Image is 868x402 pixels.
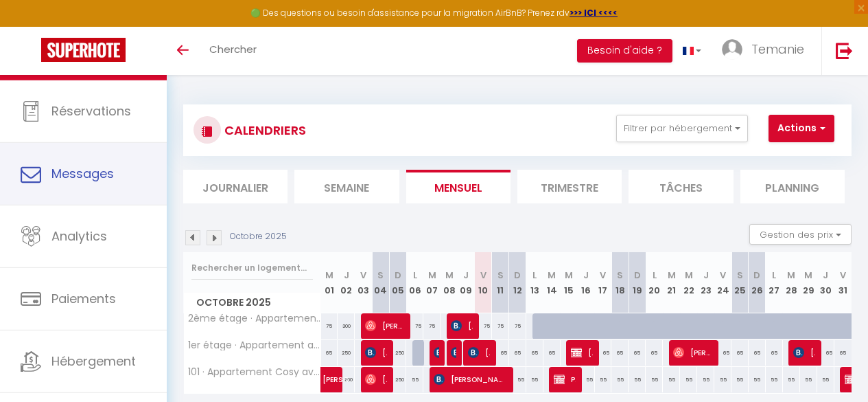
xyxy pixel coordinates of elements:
[834,252,852,313] th: 31
[697,252,714,313] th: 23
[526,252,543,313] th: 13
[749,252,766,313] th: 26
[434,339,439,366] span: [PERSON_NAME]
[804,269,812,282] abbr: M
[834,340,852,366] div: 65
[51,290,116,307] span: Paiements
[817,340,834,366] div: 65
[737,269,743,282] abbr: S
[663,252,680,313] th: 21
[355,252,372,313] th: 03
[475,252,492,313] th: 10
[800,252,817,313] th: 29
[221,115,306,146] h3: CALENDRIERS
[663,367,680,392] div: 55
[554,366,576,392] span: Propriétaire [PERSON_NAME]
[294,170,399,203] li: Semaine
[749,224,852,245] button: Gestion des prix
[629,170,733,203] li: Tâches
[673,339,712,366] span: [PERSON_NAME]
[766,252,783,313] th: 27
[517,170,622,203] li: Trimestre
[321,313,338,339] div: 75
[616,115,748,142] button: Filtrer par hébergement
[509,340,526,366] div: 65
[751,41,804,58] span: Temanie
[184,293,320,313] span: Octobre 2025
[617,269,623,282] abbr: S
[434,366,505,392] span: [PERSON_NAME]
[583,269,589,282] abbr: J
[230,230,287,243] p: Octobre 2025
[338,313,355,339] div: 300
[629,340,646,366] div: 65
[458,252,475,313] th: 09
[377,269,384,282] abbr: S
[406,170,511,203] li: Mensuel
[509,313,526,339] div: 75
[817,252,834,313] th: 30
[365,366,387,392] span: [PERSON_NAME]
[514,269,521,282] abbr: D
[344,269,349,282] abbr: J
[611,252,629,313] th: 18
[365,339,387,366] span: [PERSON_NAME]
[41,38,126,62] img: Super Booking
[787,269,795,282] abbr: M
[338,340,355,366] div: 250
[322,359,354,386] span: [PERSON_NAME]
[423,313,441,339] div: 75
[646,367,663,392] div: 55
[199,27,267,75] a: Chercher
[793,339,815,366] span: [PERSON_NAME]
[578,367,595,392] div: 55
[697,367,714,392] div: 55
[680,367,697,392] div: 55
[753,269,760,282] abbr: D
[749,340,766,366] div: 65
[51,102,131,120] span: Réservations
[561,252,578,313] th: 15
[646,252,663,313] th: 20
[183,170,288,203] li: Journalier
[840,269,846,282] abbr: V
[740,170,845,203] li: Planning
[800,367,817,392] div: 55
[365,313,403,339] span: [PERSON_NAME]
[51,353,136,370] span: Hébergement
[600,269,606,282] abbr: V
[720,269,726,282] abbr: V
[772,269,776,282] abbr: L
[51,165,114,182] span: Messages
[441,252,458,313] th: 08
[492,313,509,339] div: 75
[389,367,406,392] div: 250
[769,115,834,142] button: Actions
[497,269,504,282] abbr: S
[475,313,492,339] div: 75
[463,269,469,282] abbr: J
[565,269,573,282] abbr: M
[634,269,641,282] abbr: D
[714,340,731,366] div: 65
[731,340,749,366] div: 65
[338,252,355,313] th: 02
[468,339,490,366] span: [PERSON_NAME]
[611,340,629,366] div: 65
[766,367,783,392] div: 55
[712,27,821,75] a: ... Temanie
[389,252,406,313] th: 05
[722,39,742,60] img: ...
[509,367,526,392] div: 55
[570,7,618,19] a: >>> ICI <<<<
[445,269,454,282] abbr: M
[526,367,543,392] div: 55
[526,340,543,366] div: 65
[395,269,401,282] abbr: D
[685,269,693,282] abbr: M
[595,367,612,392] div: 55
[406,367,423,392] div: 55
[577,39,672,63] button: Besoin d'aide ?
[703,269,709,282] abbr: J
